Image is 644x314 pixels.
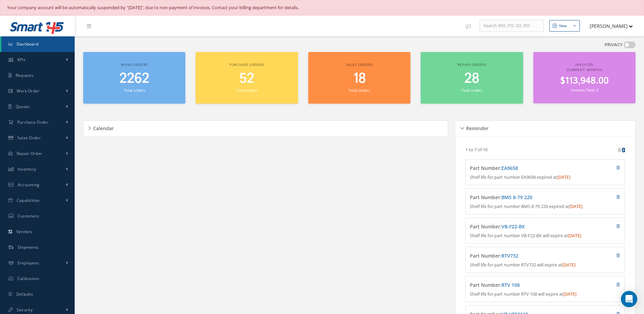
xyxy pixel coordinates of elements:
span: Inventory [18,166,36,172]
label: PRIVACY [605,41,623,48]
span: Purchase Order [17,119,49,125]
p: 1 to 7 of 10 [465,146,487,153]
a: Show Tips [462,16,480,36]
span: 2262 [119,69,149,88]
span: Calibration [17,276,39,281]
h5: Calendar [91,123,114,132]
span: Vendors [16,229,33,234]
span: Security [17,307,33,313]
small: Invoices Total: 2 [571,87,598,92]
div: Open Intercom Messenger [621,291,637,307]
p: Shelf life for part number RTV 108 will expire at [470,291,620,298]
h4: Part Number [470,195,580,200]
small: Total orders [461,88,482,93]
a: RTV732 [501,252,518,259]
small: Total orders [349,88,370,93]
button: [PERSON_NAME] [583,19,633,33]
button: New [549,20,580,32]
span: Defaults [16,291,33,297]
span: Customers [18,213,39,219]
span: 28 [464,69,479,88]
span: [DATE] [557,174,570,180]
a: Repair orders 28 Total orders [421,52,523,104]
span: Shipments [18,244,39,250]
h4: Part Number [470,253,580,259]
input: Search WO, PO, SO, RO [480,20,544,32]
span: [DATE] [568,232,581,239]
span: Repair Order [17,151,42,156]
h4: Part Number [470,165,580,171]
a: Dashboard [1,36,75,52]
span: (Current Month) [567,67,602,72]
a: Sales orders 18 Total orders [308,52,410,104]
p: Shelf life for part number RTV732 will expire at [470,262,620,268]
p: Shelf life for part number EA9658 expired at [470,174,620,181]
div: New [559,23,567,29]
p: Shelf life for part number VB-F22-BX will expire at [470,232,620,239]
span: Sales Order [17,135,41,141]
span: [DATE] [562,262,575,268]
span: Repair orders [457,62,486,67]
span: : [500,223,525,230]
span: : [500,282,520,288]
span: Requests [16,72,34,78]
small: Total orders [124,88,145,93]
span: Work orders [121,62,148,67]
span: Purchase orders [229,62,264,67]
a: Invoiced (Current Month) $113,948.00 Invoices Total: 2 [533,52,636,104]
span: : [500,165,518,171]
span: Invoiced [575,62,593,67]
span: $113,948.00 [560,74,609,88]
span: : [500,194,532,200]
span: Sales orders [346,62,372,67]
p: Shelf life for part number BMS 8-79 220 expired at [470,203,620,210]
span: Quotes [16,104,30,109]
a: RTV 108 [501,282,520,288]
a: Work orders 2262 Total orders [83,52,185,104]
span: : [500,252,518,259]
h4: Part Number [470,224,580,230]
span: Work Order [17,88,40,94]
span: Accounting [18,182,40,188]
span: 18 [353,69,366,88]
h5: Reminder [464,123,489,132]
span: [DATE] [563,291,576,297]
span: 52 [239,69,254,88]
a: BMS 8-79 220 [501,194,532,200]
span: Employees [18,260,39,266]
span: KPIs [17,57,25,63]
span: Capabilities [17,197,40,203]
span: Dashboard [17,41,39,47]
a: Purchase orders 52 Total orders [196,52,298,104]
a: VB-F22-BX [501,223,525,230]
div: Your company account will be automatically suspended by "[DATE]", due to non-payment of invoices.... [7,4,637,11]
h4: Part Number [470,282,580,288]
a: EA9658 [501,165,518,171]
small: Total orders [236,88,257,93]
span: [DATE] [569,203,583,209]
